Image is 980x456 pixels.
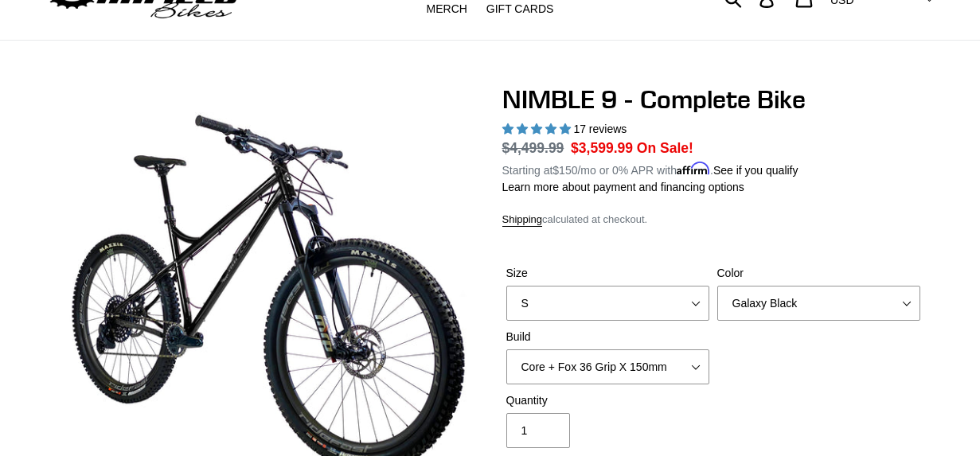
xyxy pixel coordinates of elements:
[502,213,543,227] a: Shipping
[717,265,920,282] label: Color
[502,158,798,179] p: Starting at /mo or 0% APR with .
[713,164,798,177] a: See if you qualify - Learn more about Affirm Financing (opens in modal)
[502,212,924,228] div: calculated at checkout.
[571,140,633,156] span: $3,599.99
[677,162,710,175] span: Affirm
[506,265,709,282] label: Size
[506,392,709,409] label: Quantity
[502,140,564,156] s: $4,499.99
[502,181,744,193] a: Learn more about payment and financing options
[502,84,924,115] h1: NIMBLE 9 - Complete Bike
[573,123,627,135] span: 17 reviews
[637,138,693,158] span: On Sale!
[427,2,467,16] span: MERCH
[502,123,574,135] span: 4.88 stars
[486,2,554,16] span: GIFT CARDS
[552,164,577,177] span: $150
[506,329,709,345] label: Build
